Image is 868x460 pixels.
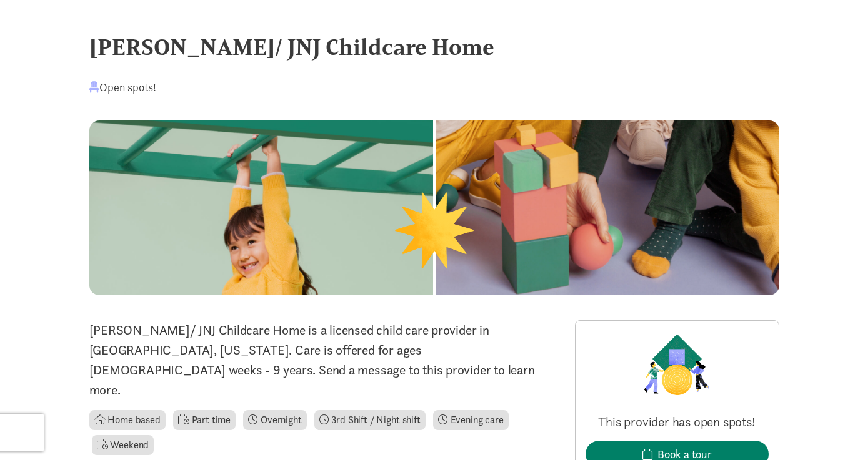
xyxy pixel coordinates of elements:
[89,79,156,95] div: Open spots!
[641,331,713,398] img: Provider logo
[586,413,769,431] p: This provider has open spots!
[89,410,166,430] li: Home based
[173,410,236,430] li: Part time
[89,30,779,64] div: [PERSON_NAME]/ JNJ Childcare Home
[243,410,306,430] li: Overnight
[433,410,509,430] li: Evening care
[89,320,560,400] p: [PERSON_NAME]/ JNJ Childcare Home is a licensed child care provider in [GEOGRAPHIC_DATA], [US_STA...
[314,410,426,430] li: 3rd Shift / Night shift
[92,435,154,455] li: Weekend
